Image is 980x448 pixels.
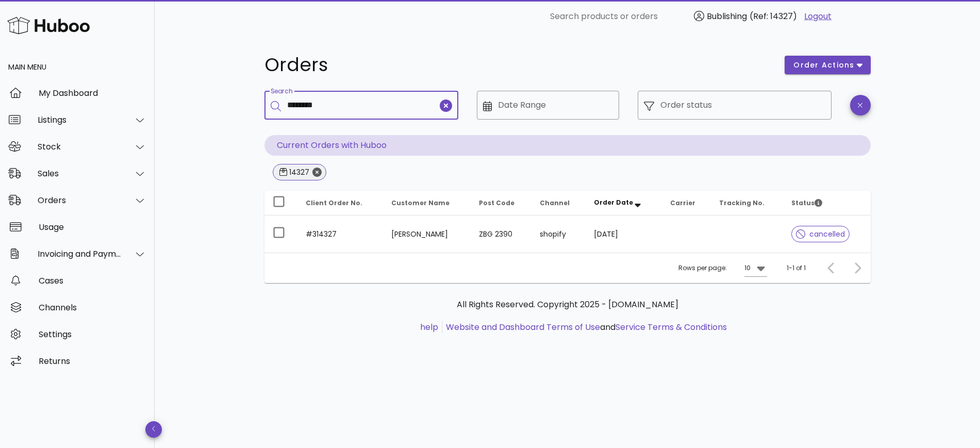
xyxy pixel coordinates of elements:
img: Huboo Logo [7,14,90,37]
div: Settings [39,329,146,339]
span: Order Date [594,198,633,207]
span: Status [791,198,822,207]
span: (Ref: 14327) [750,10,797,22]
th: Tracking No. [711,191,784,215]
th: Post Code [471,191,531,215]
div: Stock [38,142,122,152]
div: Channels [39,303,146,312]
div: 10Rows per page: [744,260,767,276]
h1: Orders [264,56,773,74]
th: Customer Name [383,191,471,215]
th: Carrier [662,191,711,215]
div: 10 [744,263,751,273]
a: Website and Dashboard Terms of Use [446,321,600,333]
div: Cases [39,276,146,286]
div: My Dashboard [39,88,146,98]
a: Service Terms & Conditions [616,321,727,333]
li: and [442,321,727,334]
p: Current Orders with Huboo [264,135,871,156]
a: help [420,321,438,333]
td: [DATE] [586,215,662,253]
span: order actions [793,60,855,71]
div: Invoicing and Payments [38,249,122,259]
span: Channel [540,198,570,207]
th: Channel [531,191,586,215]
th: Client Order No. [297,191,383,215]
span: Post Code [479,198,514,207]
span: Carrier [670,198,695,207]
th: Status [783,191,870,215]
span: Tracking No. [719,198,765,207]
td: ZBG 2390 [471,215,531,253]
div: Sales [38,169,122,178]
th: Order Date: Sorted descending. Activate to remove sorting. [586,191,662,215]
span: Customer Name [391,198,450,207]
span: Client Order No. [306,198,362,207]
td: shopify [531,215,586,253]
div: Returns [39,356,146,366]
button: order actions [785,56,870,74]
button: Close [312,168,322,177]
span: cancelled [796,230,845,238]
div: Orders [38,195,122,205]
div: 14327 [287,167,309,177]
div: Listings [38,115,122,125]
td: #314327 [297,215,383,253]
div: 1-1 of 1 [787,263,806,273]
div: Usage [39,222,146,232]
p: All Rights Reserved. Copyright 2025 - [DOMAIN_NAME] [273,298,862,311]
a: Logout [804,10,832,23]
label: Search [271,88,292,95]
div: Rows per page: [678,253,767,283]
button: clear icon [440,99,452,112]
td: [PERSON_NAME] [383,215,471,253]
span: Bublishing [707,10,747,22]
